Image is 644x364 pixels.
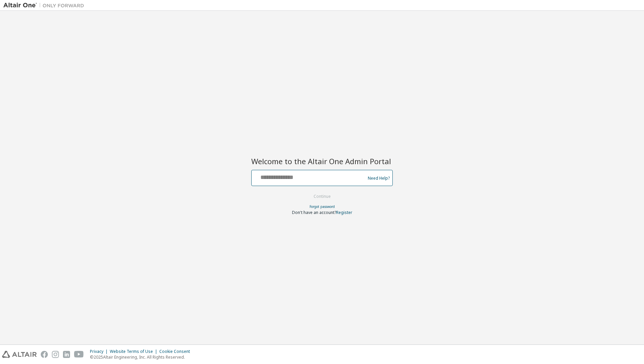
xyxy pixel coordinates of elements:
img: facebook.svg [41,351,48,358]
h2: Welcome to the Altair One Admin Portal [251,156,393,166]
img: youtube.svg [74,351,84,358]
a: Register [336,210,352,215]
div: Cookie Consent [159,349,194,354]
div: Website Terms of Use [110,349,159,354]
span: Don't have an account? [292,210,336,215]
img: Altair One [3,2,88,9]
img: altair_logo.svg [2,351,37,358]
p: © 2025 Altair Engineering, Inc. All Rights Reserved. [90,354,194,360]
img: instagram.svg [52,351,59,358]
div: Privacy [90,349,110,354]
a: Forgot password [310,204,335,209]
img: linkedin.svg [63,351,70,358]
